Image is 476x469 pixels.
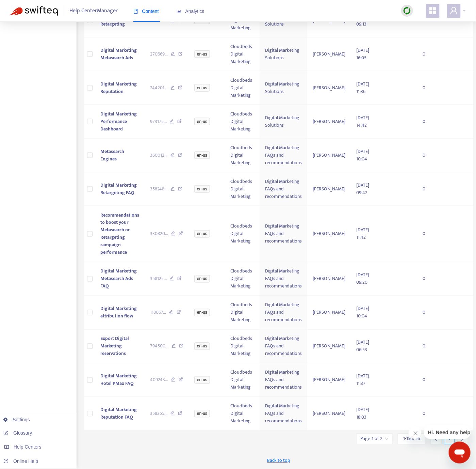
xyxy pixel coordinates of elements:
[417,397,444,431] td: 0
[356,46,369,62] span: [DATE] 16:05
[356,147,369,163] span: [DATE] 10:04
[260,139,307,172] td: Digital Marketing FAQs and recommendations
[417,296,444,330] td: 0
[194,309,210,316] span: en-us
[403,6,411,15] img: sync.dc5367851b00ba804db3.png
[101,372,137,388] span: Digital Marketing Hotel PMax FAQ
[150,343,169,350] span: 794500 ...
[101,46,137,62] span: Digital Marketing Metasearch Ads
[150,118,167,125] span: 973175 ...
[307,262,351,296] td: [PERSON_NAME]
[150,309,166,316] span: 118067 ...
[225,172,260,206] td: Cloudbeds Digital Marketing
[225,330,260,363] td: Cloudbeds Digital Marketing
[307,397,351,431] td: [PERSON_NAME]
[260,172,307,206] td: Digital Marketing FAQs and recommendations
[101,335,129,358] span: Export Digital Marketing reservations
[101,80,137,95] span: Digital Marketing Reputation
[194,275,210,283] span: en-us
[450,6,458,15] span: user
[150,376,168,384] span: 409243 ...
[417,139,444,172] td: 0
[417,71,444,105] td: 0
[417,105,444,139] td: 0
[150,152,168,159] span: 360012 ...
[429,6,437,15] span: appstore
[177,9,204,14] span: Analytics
[101,181,137,197] span: Digital Marketing Retargeting FAQ
[194,376,210,384] span: en-us
[307,206,351,262] td: [PERSON_NAME]
[356,80,369,95] span: [DATE] 11:36
[356,226,369,241] span: [DATE] 11:42
[225,262,260,296] td: Cloudbeds Digital Marketing
[225,71,260,105] td: Cloudbeds Digital Marketing
[307,139,351,172] td: [PERSON_NAME]
[150,410,168,418] span: 358255 ...
[424,425,471,439] iframe: Message from company
[101,406,137,421] span: Digital Marketing Reputation FAQ
[225,105,260,139] td: Cloudbeds Digital Marketing
[194,185,210,193] span: en-us
[417,172,444,206] td: 0
[356,305,369,320] span: [DATE] 10:04
[194,152,210,159] span: en-us
[356,271,369,286] span: [DATE] 09:20
[267,457,290,464] span: Back to top
[260,105,307,139] td: Digital Marketing Solutions
[307,37,351,71] td: [PERSON_NAME]
[403,435,420,442] span: 1 - 15 of 16
[150,275,167,283] span: 358125 ...
[356,181,369,197] span: [DATE] 09:42
[307,330,351,363] td: [PERSON_NAME]
[417,37,444,71] td: 0
[260,37,307,71] td: Digital Marketing Solutions
[260,330,307,363] td: Digital Marketing FAQs and recommendations
[356,372,369,388] span: [DATE] 11:37
[3,458,38,464] a: Online Help
[101,211,139,256] span: Recommendations to boost your Metasearch or Retargeting campaign performance
[150,230,168,238] span: 330820 ...
[14,444,42,450] span: Help Centers
[194,410,210,418] span: en-us
[417,363,444,397] td: 0
[194,230,210,238] span: en-us
[417,330,444,363] td: 0
[225,139,260,172] td: Cloudbeds Digital Marketing
[356,406,369,421] span: [DATE] 18:03
[356,339,369,354] span: [DATE] 06:53
[194,84,210,92] span: en-us
[225,206,260,262] td: Cloudbeds Digital Marketing
[260,262,307,296] td: Digital Marketing FAQs and recommendations
[3,430,32,436] a: Glossary
[194,118,210,125] span: en-us
[260,71,307,105] td: Digital Marketing Solutions
[4,5,49,10] span: Hi. Need any help?
[133,9,138,14] span: book
[307,172,351,206] td: [PERSON_NAME]
[133,9,159,14] span: Content
[307,105,351,139] td: [PERSON_NAME]
[307,363,351,397] td: [PERSON_NAME]
[150,84,168,92] span: 244201 ...
[307,296,351,330] td: [PERSON_NAME]
[417,206,444,262] td: 0
[260,363,307,397] td: Digital Marketing FAQs and recommendations
[70,4,118,17] span: Help Center Manager
[225,37,260,71] td: Cloudbeds Digital Marketing
[150,185,168,193] span: 358248 ...
[101,147,125,163] span: Metasearch Engines
[150,50,168,58] span: 270669 ...
[260,397,307,431] td: Digital Marketing FAQs and recommendations
[225,397,260,431] td: Cloudbeds Digital Marketing
[225,363,260,397] td: Cloudbeds Digital Marketing
[307,71,351,105] td: [PERSON_NAME]
[101,110,137,133] span: Digital Marketing Performance Dashboard
[3,417,30,422] a: Settings
[177,9,181,14] span: area-chart
[409,426,422,439] iframe: Close message
[194,343,210,350] span: en-us
[10,6,58,16] img: Swifteq
[417,262,444,296] td: 0
[356,114,369,129] span: [DATE] 14:42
